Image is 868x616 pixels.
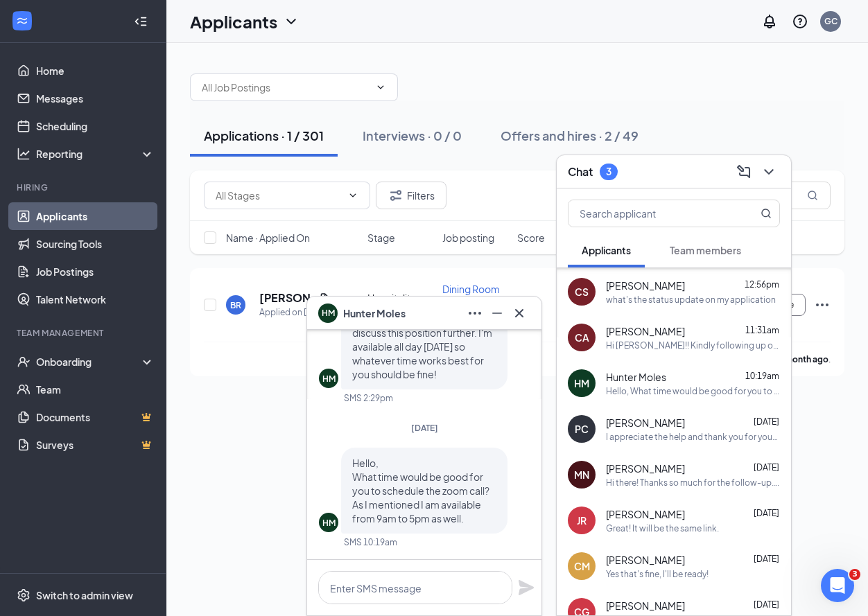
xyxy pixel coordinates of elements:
[849,569,860,580] span: 3
[606,370,666,384] span: Hunter Moles
[606,599,685,613] span: [PERSON_NAME]
[442,283,500,309] span: Dining Room Host
[375,82,386,93] svg: ChevronDown
[344,392,393,404] div: SMS 2:29pm
[411,423,438,433] span: [DATE]
[754,462,779,473] span: [DATE]
[745,371,779,381] span: 10:19am
[363,127,462,144] div: Interviews · 0 / 0
[36,230,155,258] a: Sourcing Tools
[230,299,241,311] div: BR
[36,147,155,161] div: Reporting
[761,208,772,219] svg: MagnifyingGlass
[322,373,336,385] div: HM
[508,302,530,324] button: Cross
[486,302,508,324] button: Minimize
[606,385,780,397] div: Hello, What time would be good for you to schedule the zoom call? As I mentioned I am available f...
[17,182,152,193] div: Hiring
[575,422,589,436] div: PC
[606,522,719,534] div: Great! It will be the same link.
[367,231,395,245] span: Stage
[388,187,404,204] svg: Filter
[733,161,755,183] button: ComposeMessage
[754,508,779,518] span: [DATE]
[606,340,780,351] div: Hi [PERSON_NAME]!! Kindly following up on the status of my application. I look forward to hearing...
[216,188,342,203] input: All Stages
[367,291,434,319] div: Hospitality Quiz
[606,507,685,521] span: [PERSON_NAME]
[574,376,589,390] div: HM
[736,164,752,180] svg: ComposeMessage
[489,305,505,322] svg: Minimize
[821,569,854,602] iframe: Intercom live chat
[761,164,777,180] svg: ChevronDown
[606,553,685,567] span: [PERSON_NAME]
[792,13,808,30] svg: QuestionInfo
[347,190,358,201] svg: ChevronDown
[754,416,779,427] span: [DATE]
[36,57,155,85] a: Home
[606,568,709,580] div: Yes that's fine, I'll be ready!
[568,164,593,179] h3: Chat
[824,15,837,27] div: GC
[36,403,155,431] a: DocumentsCrown
[517,231,545,245] span: Score
[17,588,31,602] svg: Settings
[36,588,133,602] div: Switch to admin view
[352,313,492,380] span: Hi, yes I would gladly like to discuss this position further. I'm available all day [DATE] so wha...
[814,297,831,313] svg: Ellipses
[761,13,778,30] svg: Notifications
[574,559,590,573] div: CM
[575,331,589,344] div: CA
[36,258,155,285] a: Job Postings
[226,231,310,245] span: Name · Applied On
[343,306,406,321] span: Hunter Moles
[36,202,155,230] a: Applicants
[745,325,779,335] span: 11:31am
[606,166,611,177] div: 3
[464,302,486,324] button: Ellipses
[36,376,155,403] a: Team
[36,355,143,369] div: Onboarding
[606,279,685,292] span: [PERSON_NAME]
[582,244,631,256] span: Applicants
[606,416,685,430] span: [PERSON_NAME]
[606,477,780,489] div: Hi there! Thanks so much for the follow-up. I’m definitely open to learning more about the role. ...
[606,431,780,443] div: I appreciate the help and thank you for your time.
[36,112,155,140] a: Scheduling
[283,13,300,30] svg: ChevronDown
[754,599,779,610] span: [DATE]
[518,579,535,596] svg: Plane
[807,190,818,201] svg: MagnifyingGlass
[606,294,776,306] div: what's the status update on my application
[575,285,589,299] div: CS
[758,161,780,183] button: ChevronDown
[501,127,639,144] div: Offers and hires · 2 / 49
[442,231,494,245] span: Job posting
[574,468,589,482] div: MN
[606,324,685,338] span: [PERSON_NAME]
[745,279,779,290] span: 12:56pm
[319,292,330,303] svg: Document
[754,554,779,564] span: [DATE]
[511,305,528,322] svg: Cross
[568,200,733,227] input: Search applicant
[36,85,155,112] a: Messages
[202,80,370,95] input: All Job Postings
[779,354,828,364] b: a month ago
[36,285,155,313] a: Talent Network
[467,305,483,322] svg: Ellipses
[344,536,397,548] div: SMS 10:19am
[670,244,741,256] span: Team members
[17,355,31,369] svg: UserCheck
[322,517,336,529] div: HM
[204,127,324,144] div: Applications · 1 / 301
[577,513,587,527] div: JR
[190,10,277,33] h1: Applicants
[17,147,31,161] svg: Analysis
[36,431,155,459] a: SurveysCrown
[134,15,148,28] svg: Collapse
[17,327,152,339] div: Team Management
[606,461,685,475] span: [PERSON_NAME]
